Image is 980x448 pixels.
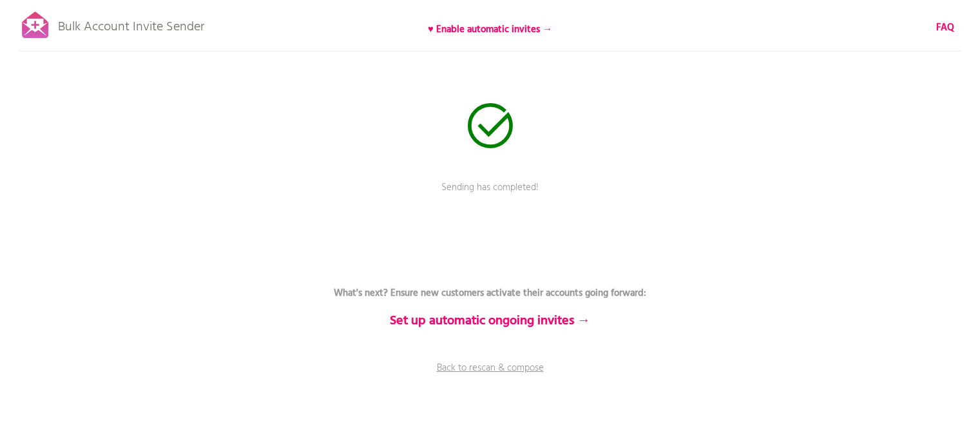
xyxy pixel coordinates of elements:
b: What's next? Ensure new customers activate their accounts going forward: [334,286,646,301]
p: Bulk Account Invite Sender [58,8,204,40]
b: ♥ Enable automatic invites → [428,22,552,37]
b: Set up automatic ongoing invites → [390,311,590,331]
a: FAQ [936,21,954,35]
p: Sending has completed! [297,180,684,213]
a: Back to rescan & compose [297,361,684,393]
b: FAQ [936,20,954,35]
